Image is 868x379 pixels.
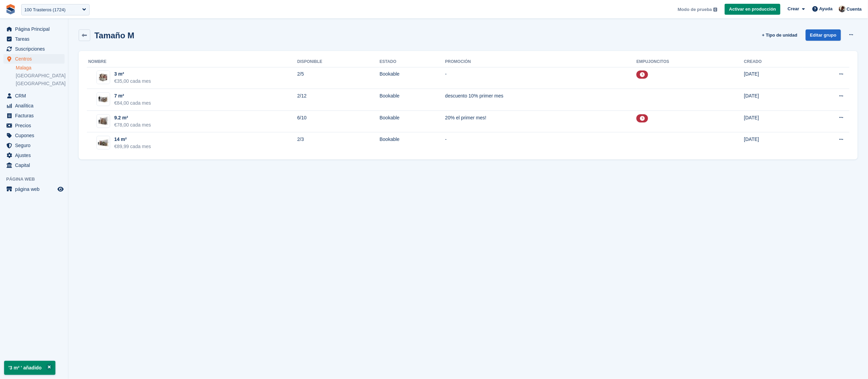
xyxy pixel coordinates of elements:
div: 9.2 m² [114,114,151,121]
a: Malaga [16,65,65,71]
span: Capital [15,160,56,170]
a: Editar grupo [806,29,841,41]
img: Patrick Blanc [839,5,846,12]
td: [DATE] [744,89,803,111]
div: €35,00 cada mes [114,78,151,85]
span: Analítica [15,101,56,110]
span: Centros [15,54,56,64]
span: Facturas [15,111,56,120]
div: 7 m² [114,92,151,100]
a: menu [3,91,65,101]
span: Ajustes [15,151,56,160]
th: Creado [744,56,803,67]
div: €84,00 cada mes [114,100,151,107]
img: Locker%20Medium%201%20-%20Plain.jpg [97,71,110,84]
span: Seguro [15,141,56,150]
td: 2/5 [297,67,380,89]
th: Promoción [445,56,636,67]
a: Vista previa de la tienda [56,185,65,193]
span: CRM [15,91,56,101]
img: stora-icon-8386f47178a22dfd0bd8f6a31ec36ba5ce8667c1dd55bd0f319d3a0aa187defe.svg [5,4,16,14]
td: 2/3 [297,132,380,154]
td: 6/10 [297,110,380,132]
a: menu [3,44,65,54]
a: menú [3,184,65,194]
th: Nombre [87,56,297,67]
a: menu [3,101,65,110]
h2: Tamaño M [94,31,134,40]
td: [DATE] [744,110,803,132]
a: [GEOGRAPHIC_DATA] [16,73,65,79]
a: menu [3,141,65,150]
span: Activar en producción [729,6,776,13]
td: 2/12 [297,89,380,111]
div: €89,99 cada mes [114,143,151,150]
img: 4m2-unit.jpg [97,116,110,126]
td: [DATE] [744,67,803,89]
td: - [445,132,636,154]
a: Activar en producción [725,4,780,15]
a: menu [3,24,65,34]
span: Precios [15,121,56,130]
a: menu [3,160,65,170]
span: Cupones [15,131,56,140]
span: Página Principal [15,24,56,34]
span: página web [15,184,56,194]
a: menu [3,151,65,160]
p: '3 m² ' añadido [4,361,55,375]
a: menu [3,131,65,140]
div: 3 m² [114,70,151,78]
span: Crear [788,5,799,12]
img: 5m2-unit.jpg [97,138,110,148]
th: Disponible [297,56,380,67]
td: Bookable [380,110,445,132]
span: Página web [6,176,68,183]
span: Cuenta [847,6,862,13]
img: icon-info-grey-7440780725fd019a000dd9b08b2336e03edf1995a4989e88bcd33f0948082b44.svg [713,8,718,12]
td: descuento 10% primer mes [445,89,636,111]
span: Tareas [15,34,56,44]
td: - [445,67,636,89]
td: Bookable [380,67,445,89]
span: Modo de prueba [678,6,712,13]
a: [GEOGRAPHIC_DATA] [16,80,65,87]
a: menu [3,54,65,64]
td: Bookable [380,89,445,111]
td: 20% el primer mes! [445,110,636,132]
img: 2m2-unit.jpg [97,94,110,104]
span: Suscripciones [15,44,56,54]
div: €78,00 cada mes [114,121,151,129]
span: Ayuda [819,5,833,12]
a: menu [3,34,65,44]
td: Bookable [380,132,445,154]
a: menu [3,121,65,130]
a: menu [3,111,65,120]
th: Empujoncitos [636,56,744,67]
div: 100 Trasteros (1724) [24,6,66,13]
div: 14 m² [114,136,151,143]
td: [DATE] [744,132,803,154]
a: + Tipo de unidad [759,29,800,41]
th: Estado [380,56,445,67]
